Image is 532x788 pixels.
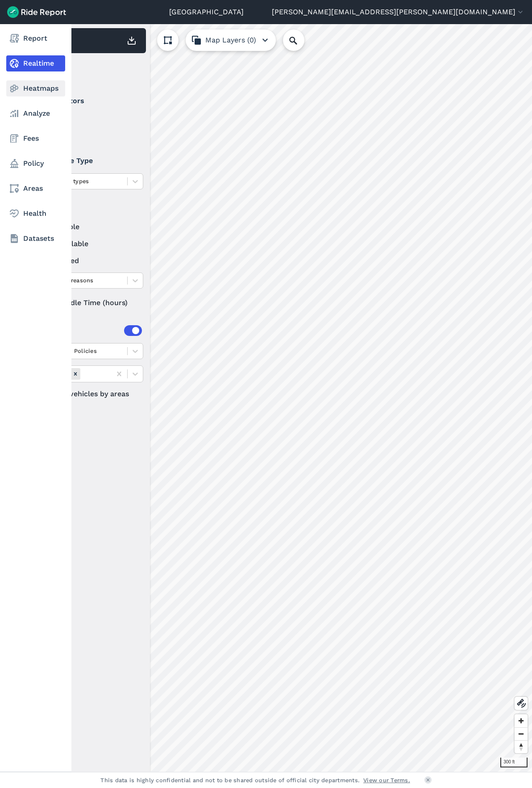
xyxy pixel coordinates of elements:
[7,6,66,18] img: Ride Report
[36,389,143,399] label: Filter vehicles by areas
[6,30,65,46] a: Report
[500,758,528,767] div: 300 ft
[48,325,142,336] div: Areas
[33,57,146,85] div: Filter
[36,130,143,141] label: Lime
[36,222,143,232] label: available
[515,740,528,753] button: Reset bearing to north
[6,105,65,122] a: Analyze
[36,113,143,124] label: Bird
[6,80,65,96] a: Heatmaps
[283,29,319,51] input: Search Location or Vehicles
[36,148,142,173] summary: Vehicle Type
[6,130,65,147] a: Fees
[186,29,276,51] button: Map Layers (0)
[363,776,410,784] a: View our Terms.
[515,714,528,727] button: Zoom in
[6,205,65,222] a: Health
[6,231,65,247] a: Datasets
[6,155,65,172] a: Policy
[36,295,143,311] div: Idle Time (hours)
[272,7,525,17] button: [PERSON_NAME][EMAIL_ADDRESS][PERSON_NAME][DOMAIN_NAME]
[71,368,80,379] div: Remove Areas (23)
[169,7,244,17] a: [GEOGRAPHIC_DATA]
[515,727,528,740] button: Zoom out
[36,197,142,222] summary: Status
[36,88,142,113] summary: Operators
[36,256,143,266] label: reserved
[6,180,65,197] a: Areas
[29,24,532,772] canvas: Map
[36,318,142,343] summary: Areas
[6,55,65,71] a: Realtime
[36,239,143,249] label: unavailable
